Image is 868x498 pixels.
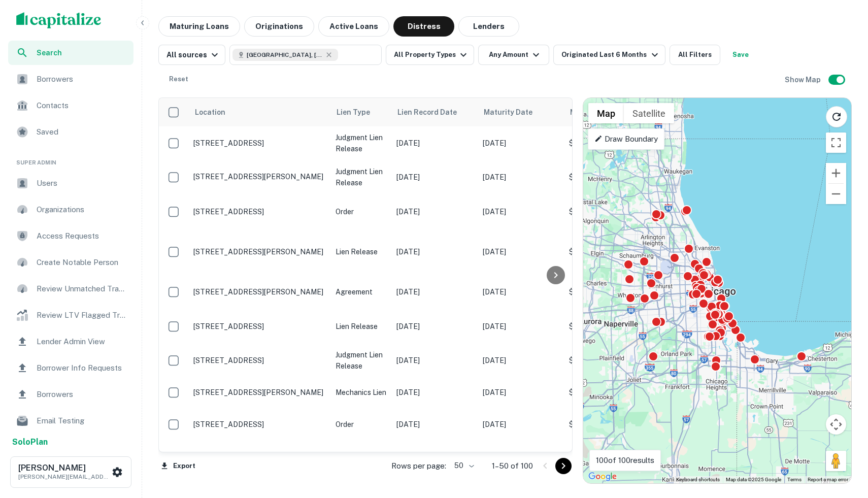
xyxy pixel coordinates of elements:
a: Report a map error [808,477,848,482]
p: [DATE] [483,172,559,183]
li: Super Admin [8,146,133,171]
p: Rows per page: [391,460,446,472]
p: [DATE] [396,286,473,297]
p: [DATE] [483,387,559,398]
p: [DATE] [396,138,473,149]
p: $209k [569,355,671,366]
p: $166k [569,172,671,183]
p: [STREET_ADDRESS] [193,322,325,331]
div: Search [8,41,133,65]
button: Maturing Loans [158,16,240,37]
p: [DATE] [483,355,559,366]
p: [STREET_ADDRESS] [193,420,325,429]
span: Access Requests [37,230,127,242]
span: Borrower Info Requests [37,362,127,374]
p: Agreement [336,286,386,297]
p: [DATE] [396,387,473,398]
p: $483.7k [569,321,671,332]
th: Location [188,98,330,126]
button: Lenders [458,16,519,37]
span: Maturity Date [484,106,546,118]
th: Lien Type [330,98,391,126]
a: Review LTV Flagged Transactions [8,303,133,327]
p: [STREET_ADDRESS][PERSON_NAME] [193,172,325,181]
a: SoloPlan [12,436,48,448]
button: Drag Pegman onto the map to open Street View [826,451,846,471]
h6: Show Map [785,74,822,85]
span: Lien Record Date [397,106,457,118]
p: [DATE] [396,206,473,217]
button: Active Loans [318,16,389,37]
div: All sources [166,49,221,61]
span: Contacts [37,99,127,112]
span: Review LTV Flagged Transactions [37,309,127,321]
button: Reset [162,69,195,89]
a: Review Unmatched Transactions [8,277,133,301]
span: Saved [37,126,127,138]
th: Lien Record Date [391,98,478,126]
p: $110k [569,206,671,217]
p: Mechanics Lien [336,387,386,398]
button: Zoom in [826,163,846,183]
p: [STREET_ADDRESS] [193,356,325,365]
p: [DATE] [483,206,559,217]
button: Save your search to get updates of matches that match your search criteria. [724,45,757,65]
p: [DATE] [396,246,473,257]
div: Create Notable Person [8,250,133,275]
span: Location [194,106,225,118]
p: [DATE] [396,355,473,366]
p: Lien Release [336,246,386,257]
p: [DATE] [396,321,473,332]
p: Draw Boundary [594,133,658,145]
button: Any Amount [478,45,549,65]
p: 1–50 of 100 [492,460,533,472]
span: Mortgage Amount [570,106,647,118]
p: [STREET_ADDRESS][PERSON_NAME] [193,247,325,256]
a: Saved [8,120,133,144]
a: Access Requests [8,224,133,248]
a: Borrowers [8,382,133,407]
p: $474.3k [569,286,671,297]
div: Originated Last 6 Months [561,49,660,61]
p: [DATE] [483,419,559,430]
p: $397.5k [569,419,671,430]
a: Terms (opens in new tab) [787,477,802,482]
a: Lender Admin View [8,329,133,354]
p: $484k [569,138,671,149]
a: Contacts [8,93,133,118]
p: [DATE] [483,138,559,149]
button: Zoom out [826,184,846,204]
p: Order [336,206,386,217]
p: Judgment Lien Release [336,349,386,372]
button: [PERSON_NAME][PERSON_NAME][EMAIL_ADDRESS][PERSON_NAME][DOMAIN_NAME] [10,456,131,488]
button: All Property Types [386,45,474,65]
p: 100 of 100 results [596,454,654,467]
div: 0 0 [583,98,851,483]
a: Email Testing [8,409,133,433]
button: All sources [158,45,225,65]
div: Borrowers [8,67,133,91]
button: Distress [393,16,454,37]
span: Create Notable Person [37,256,127,269]
div: Chat Widget [817,384,868,433]
p: $2.2M [569,387,671,398]
img: capitalize-logo.png [16,12,102,28]
p: [DATE] [483,246,559,257]
p: Judgment Lien Release [336,166,386,188]
button: Keyboard shortcuts [676,476,720,483]
button: Reload search area [826,106,847,127]
a: Users [8,171,133,195]
p: Lien Release [336,321,386,332]
strong: Solo Plan [12,437,48,447]
span: Review Unmatched Transactions [37,283,127,295]
p: [DATE] [396,419,473,430]
button: Originated Last 6 Months [553,45,665,65]
a: Organizations [8,197,133,222]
